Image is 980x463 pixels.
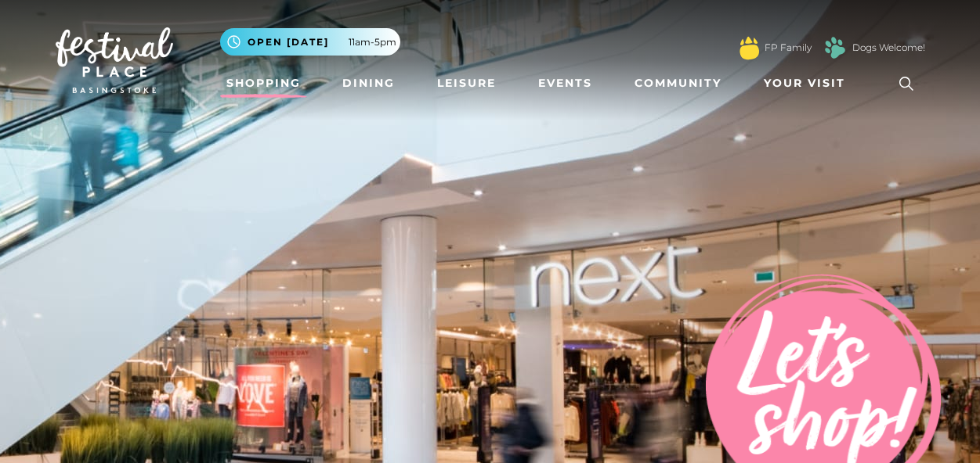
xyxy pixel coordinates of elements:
[532,69,598,98] a: Events
[764,75,845,92] span: Your Visit
[248,35,329,49] span: Open [DATE]
[336,69,401,98] a: Dining
[56,27,173,93] img: Festival Place Logo
[220,28,400,56] button: Open [DATE] 11am-5pm
[349,35,396,49] span: 11am-5pm
[852,41,925,55] a: Dogs Welcome!
[758,69,859,98] a: Your Visit
[431,69,502,98] a: Leisure
[765,41,812,55] a: FP Family
[220,69,307,98] a: Shopping
[628,69,728,98] a: Community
